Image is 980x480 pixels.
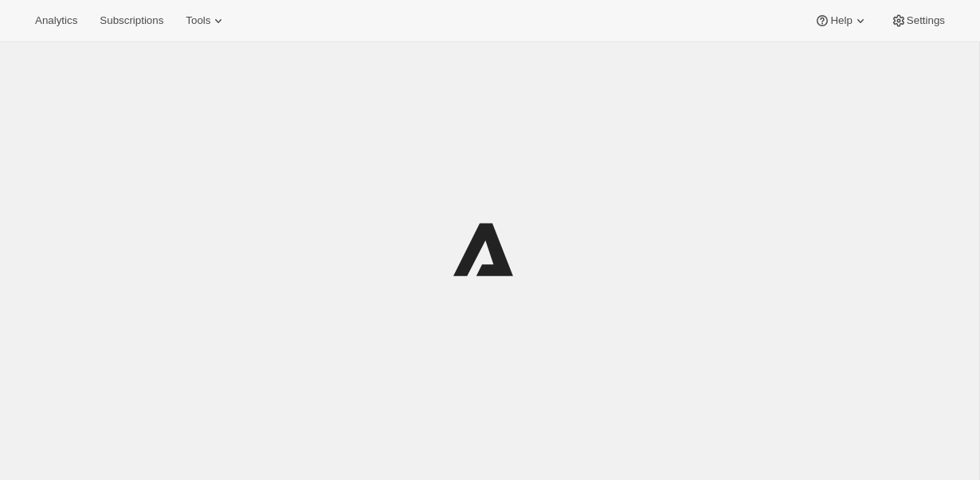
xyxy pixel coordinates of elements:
[100,14,163,27] span: Subscriptions
[35,14,77,27] span: Analytics
[176,10,236,32] button: Tools
[830,14,852,27] span: Help
[881,10,955,32] button: Settings
[90,10,173,32] button: Subscriptions
[186,14,210,27] span: Tools
[25,10,87,32] button: Analytics
[805,10,877,32] button: Help
[907,14,945,27] span: Settings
